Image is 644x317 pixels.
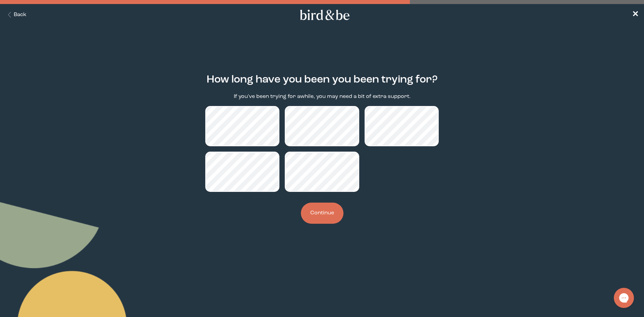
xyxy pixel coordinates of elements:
h2: How long have you been you been trying for? [207,72,438,88]
button: Continue [301,203,343,224]
p: If you've been trying for awhile, you may need a bit of extra support. [234,93,411,101]
span: ✕ [632,11,639,19]
a: ✕ [632,9,639,21]
iframe: Gorgias live chat messenger [610,285,637,310]
button: Back Button [5,11,26,19]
